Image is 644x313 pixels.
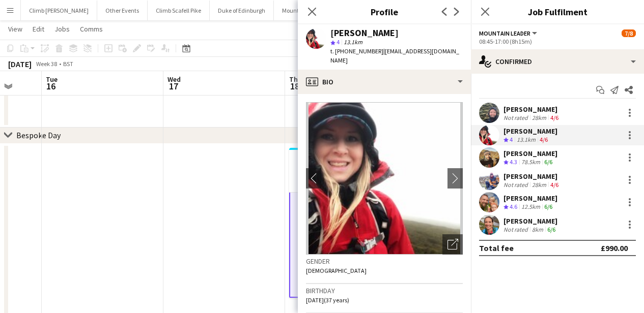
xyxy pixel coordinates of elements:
h3: Birthday [306,286,463,295]
span: Jobs [54,24,70,34]
div: [PERSON_NAME] [503,216,557,226]
span: 4 [337,38,340,46]
span: Tue [46,75,58,84]
span: Wed [167,75,181,84]
h3: Gender [306,257,463,266]
span: View [8,24,22,34]
div: £990.00 [601,243,628,253]
div: [PERSON_NAME] [503,194,557,203]
app-skills-label: 6/6 [544,203,552,210]
a: Jobs [50,22,74,36]
a: Comms [76,22,107,36]
app-job-card: 08:30-17:00 (8h30m)7/8[PERSON_NAME] CS day - T25Q2CS-9845 Llanberis3 RolesEvent Team Coordinator1... [289,148,403,298]
button: Climb Scafell Pike [148,1,210,20]
div: Not rated [503,181,530,189]
div: [PERSON_NAME] [330,28,399,38]
app-skills-label: 4/6 [540,136,548,143]
div: [PERSON_NAME] [503,105,561,114]
button: Mountain Training [274,1,339,20]
div: 8km [530,226,545,233]
span: 16 [44,80,58,92]
button: Climb [PERSON_NAME] [21,1,97,20]
app-skills-label: 6/6 [547,226,555,233]
span: [DEMOGRAPHIC_DATA] [306,267,367,274]
span: 08:30-17:00 (8h30m) [297,154,350,162]
div: [PERSON_NAME] [503,172,561,181]
span: Edit [33,24,44,34]
app-card-role: Mountain Leader6/608:45-17:00 (8h15m)[PERSON_NAME][PERSON_NAME][PERSON_NAME][PERSON_NAME][PERSON_... [289,187,403,298]
img: Crew avatar or photo [306,102,463,255]
div: 28km [530,181,548,189]
span: 4.3 [510,158,517,166]
div: [PERSON_NAME] [503,127,557,136]
span: 4 [510,136,513,143]
div: [DATE] [8,59,32,69]
button: Other Events [97,1,148,20]
span: Mountain Leader [479,29,530,37]
div: 08:45-17:00 (8h15m) [479,38,636,45]
span: 13.1km [342,38,365,46]
span: t. [PHONE_NUMBER] [330,47,383,55]
div: Open photos pop-in [442,234,463,255]
div: 12.5km [519,203,542,211]
button: Mountain Leader [479,29,539,37]
span: Comms [80,24,103,34]
span: [DATE] (37 years) [306,296,349,304]
span: 17 [166,80,181,92]
span: | [EMAIL_ADDRESS][DOMAIN_NAME] [330,47,459,64]
div: Bespoke Day [16,130,61,140]
h3: Job Fulfilment [471,5,644,18]
div: Bio [298,70,471,94]
span: 18 [288,80,302,92]
div: 78.5km [519,158,542,167]
app-skills-label: 4/6 [550,181,558,189]
div: Not rated [503,226,530,233]
span: 4.6 [510,203,517,210]
app-skills-label: 4/6 [550,114,558,121]
a: View [4,22,26,36]
div: 28km [530,114,548,121]
h3: Profile [298,5,471,18]
a: Edit [29,22,48,36]
div: 13.1km [515,136,538,144]
div: Total fee [479,243,514,253]
span: Thu [289,75,302,84]
button: Duke of Edinburgh [210,1,274,20]
div: Confirmed [471,49,644,74]
div: BST [63,60,73,68]
h3: [PERSON_NAME] CS day - T25Q2CS-9845 [289,163,403,181]
app-skills-label: 6/6 [544,158,552,166]
div: [PERSON_NAME] [503,149,557,158]
span: 7/8 [622,29,636,37]
div: Not rated [503,114,530,121]
span: Week 38 [34,60,59,68]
